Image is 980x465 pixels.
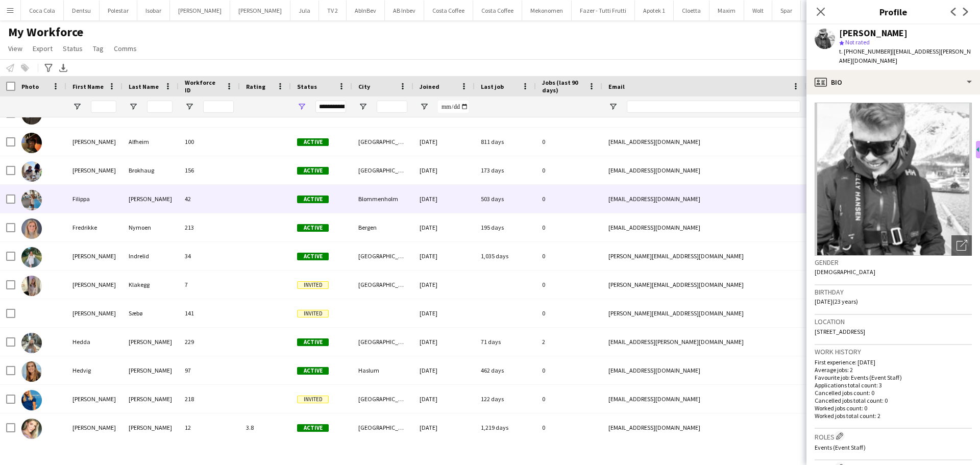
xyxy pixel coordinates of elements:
span: Invited [297,396,329,403]
button: Costa Coffee [473,1,522,20]
button: Costa Coffee [424,1,473,20]
div: [EMAIL_ADDRESS][PERSON_NAME][DOMAIN_NAME] [602,328,806,356]
div: 156 [179,156,240,184]
app-action-btn: Advanced filters [42,62,55,74]
div: [PERSON_NAME] [122,185,179,213]
span: Last job [481,83,504,90]
p: Applications total count: 3 [815,381,972,389]
button: Polestar [100,1,137,20]
h3: Work history [815,347,972,356]
app-action-btn: Export XLSX [57,62,69,74]
span: Invited [297,281,329,289]
div: [EMAIL_ADDRESS][DOMAIN_NAME] [602,185,806,213]
button: Kiwi [801,1,829,20]
div: [PERSON_NAME] [66,385,122,413]
div: [DATE] [413,156,475,184]
div: [GEOGRAPHIC_DATA] [352,271,413,299]
a: View [4,42,27,55]
div: 0 [536,299,602,327]
div: Klakegg [122,271,179,299]
a: Export [29,42,57,55]
div: [GEOGRAPHIC_DATA] [352,156,413,184]
div: Blommenholm [352,185,413,213]
div: [PERSON_NAME] [66,413,122,442]
div: Brokhaug [122,156,179,184]
button: Isobar [137,1,170,20]
button: Fazer - Tutti Frutti [572,1,635,20]
img: Hanna Indrelid [21,247,42,267]
div: [GEOGRAPHIC_DATA] [352,385,413,413]
div: Open photos pop-in [951,235,972,256]
span: First Name [72,83,104,90]
button: Apotek 1 [635,1,674,20]
button: Open Filter Menu [358,102,367,111]
div: Indrelid [122,242,179,270]
span: [DEMOGRAPHIC_DATA] [815,268,875,276]
div: 1,035 days [475,242,536,270]
div: [EMAIL_ADDRESS][DOMAIN_NAME] [602,156,806,184]
h3: Profile [806,5,980,18]
span: View [8,44,22,53]
button: AbInBev [347,1,385,20]
h3: Birthday [815,287,972,297]
img: Hege Nyquist [21,390,42,410]
div: Hedvig [66,356,122,384]
div: 0 [536,213,602,241]
span: Tag [93,44,104,53]
button: Open Filter Menu [608,102,618,111]
div: [PERSON_NAME] [122,328,179,356]
a: Comms [110,42,141,55]
img: Fabian Alfheim [21,133,42,153]
div: 0 [536,385,602,413]
div: 0 [536,271,602,299]
a: Tag [89,42,108,55]
div: Hedda [66,328,122,356]
button: [PERSON_NAME] [230,1,290,20]
input: Joined Filter Input [438,101,469,113]
div: 122 days [475,385,536,413]
div: 71 days [475,328,536,356]
div: Sæbø [122,299,179,327]
button: Mekonomen [522,1,572,20]
div: Bio [806,70,980,94]
div: [PERSON_NAME] [122,413,179,442]
input: Workforce ID Filter Input [203,101,234,113]
button: Spar [772,1,801,20]
button: Dentsu [64,1,100,20]
div: 462 days [475,356,536,384]
div: 195 days [475,213,536,241]
span: Status [297,83,317,90]
div: 0 [536,156,602,184]
img: Helene Leinum [21,419,42,439]
div: 0 [536,242,602,270]
span: Export [33,44,53,53]
div: Bergen [352,213,413,241]
div: [DATE] [413,213,475,241]
div: [PERSON_NAME] [66,299,122,327]
button: Open Filter Menu [297,102,306,111]
div: [GEOGRAPHIC_DATA] [352,242,413,270]
div: [EMAIL_ADDRESS][DOMAIN_NAME] [602,356,806,384]
button: Coca Cola [21,1,64,20]
img: Hanna Klakegg [21,276,42,296]
span: My Workforce [8,25,83,40]
div: 7 [179,271,240,299]
button: Open Filter Menu [420,102,429,111]
div: Haslum [352,356,413,384]
div: 0 [536,128,602,156]
span: [DATE] (23 years) [815,298,858,305]
div: 141 [179,299,240,327]
span: t. [PHONE_NUMBER] [839,47,892,55]
div: 97 [179,356,240,384]
div: 229 [179,328,240,356]
div: 0 [536,356,602,384]
span: Active [297,138,329,146]
span: City [358,83,370,90]
p: Worked jobs count: 0 [815,404,972,412]
p: Favourite job: Events (Event Staff) [815,374,972,381]
a: Status [59,42,87,55]
button: Open Filter Menu [185,102,194,111]
h3: Gender [815,258,972,267]
button: [PERSON_NAME] [170,1,230,20]
div: 3.8 [240,413,291,442]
